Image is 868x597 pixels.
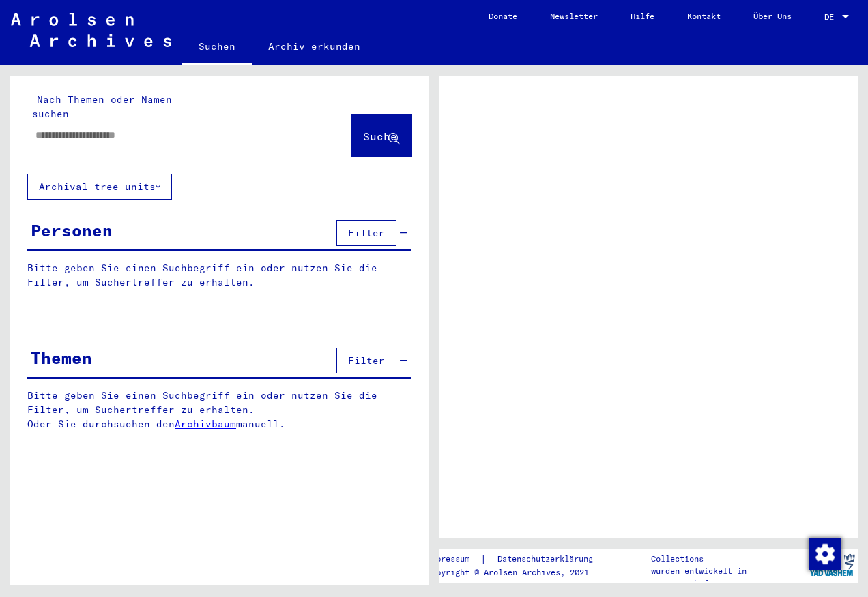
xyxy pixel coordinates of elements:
[426,552,609,566] div: |
[651,540,805,565] p: Die Arolsen Archives Online-Collections
[824,12,839,22] span: DE
[351,114,411,157] button: Suche
[807,548,858,582] img: yv_logo.png
[182,30,252,65] a: Suchen
[348,227,385,239] span: Filter
[27,261,411,290] p: Bitte geben Sie einen Suchbegriff ein oder nutzen Sie die Filter, um Suchertreffer zu erhalten.
[809,538,841,570] img: Zustimmung ändern
[31,218,113,243] div: Personen
[426,552,480,566] a: Impressum
[252,30,377,63] a: Archiv erkunden
[27,388,411,431] p: Bitte geben Sie einen Suchbegriff ein oder nutzen Sie die Filter, um Suchertreffer zu erhalten. O...
[11,13,171,47] img: Arolsen_neg.svg
[31,346,92,370] div: Themen
[175,418,236,430] a: Archivbaum
[651,565,805,590] p: wurden entwickelt in Partnerschaft mit
[27,174,172,200] button: Archival tree units
[487,552,609,566] a: Datenschutzerklärung
[348,354,385,367] span: Filter
[426,566,609,579] p: Copyright © Arolsen Archives, 2021
[336,348,396,373] button: Filter
[32,93,172,120] mat-label: Nach Themen oder Namen suchen
[363,129,397,143] span: Suche
[336,220,396,246] button: Filter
